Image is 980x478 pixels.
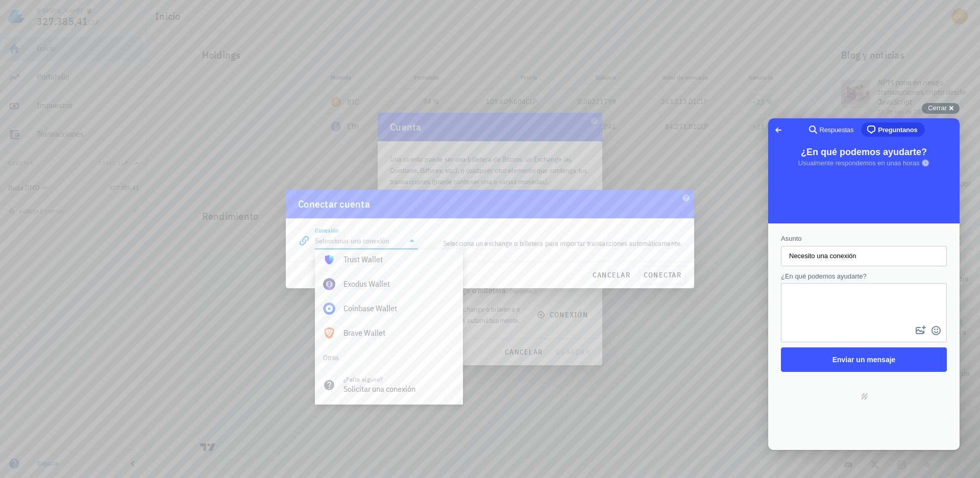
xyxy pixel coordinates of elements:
[344,376,455,383] div: ¿Falta alguno?
[110,7,149,17] span: Preguntanos
[588,266,634,284] button: cancelar
[344,255,455,264] div: Trust Wallet
[344,279,455,289] div: Exodus Wallet
[344,384,455,394] div: Solicitar una conexión
[315,227,338,234] label: Conexión
[344,304,455,313] div: Coinbase Wallet
[13,116,33,124] span: Asunto
[768,118,960,450] iframe: Help Scout Beacon - Live Chat, Contact Form, and Knowledge Base
[315,345,463,370] div: Otros
[52,7,86,17] span: Respuestas
[424,232,688,255] div: Selecciona un exchange o billetera para importar transacciones automáticamente.
[97,5,109,17] span: chat-square
[92,274,100,282] a: Powered by Help Scout
[298,196,370,212] div: Conectar cuenta
[592,270,630,280] span: cancelar
[13,154,99,162] span: ¿En qué podemos ayudarte?
[30,41,161,48] span: Usualmente respondemos en unas horas 🕓
[33,29,159,39] span: ¿En qué podemos ayudarte?
[64,237,128,245] span: Enviar un mensaje
[14,166,178,205] textarea: ¿En qué podemos ayudarte?
[315,233,404,249] input: Seleccionar una conexión
[643,270,681,280] span: conectar
[13,229,179,254] button: Enviar un mensaje
[145,204,160,220] button: Attach a file
[922,103,960,114] button: Cerrar
[160,204,176,220] button: Emoji Picker
[39,5,51,17] span: search-medium
[928,104,947,112] span: Cerrar
[639,266,686,284] button: conectar
[4,6,16,18] span: Go back
[344,328,455,338] div: Brave Wallet
[13,115,179,254] form: Contact form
